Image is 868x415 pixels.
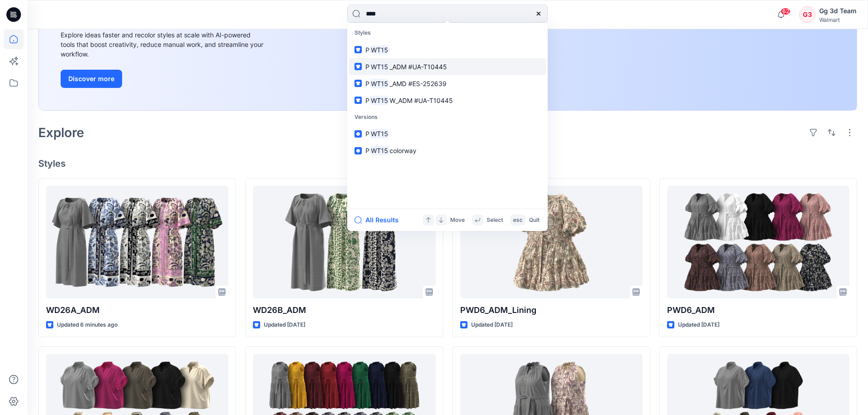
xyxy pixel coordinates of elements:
a: PWT15 [349,41,546,58]
span: P [365,147,370,154]
p: Updated [DATE] [471,320,513,330]
p: Updated [DATE] [264,320,305,330]
p: esc [513,215,523,225]
p: Select [487,215,503,225]
span: P [365,80,370,87]
p: Quit [529,215,539,225]
mark: WT15 [370,95,390,106]
span: _ADM #UA-T10445 [390,63,447,71]
p: Move [450,215,465,225]
span: P [365,130,370,138]
a: PWT15 [349,125,546,142]
a: PWD6_ADM [667,186,849,298]
a: Discover more [61,70,266,88]
p: Styles [349,25,546,41]
p: Updated [DATE] [678,320,719,330]
button: Discover more [61,70,122,88]
p: PWD6_ADM_Lining [460,304,642,317]
p: WD26A_ADM [46,304,228,317]
div: Gg 3d Team [819,5,857,16]
div: Explore ideas faster and recolor styles at scale with AI-powered tools that boost creativity, red... [61,30,266,59]
a: PWT15_ADM #UA-T10445 [349,58,546,75]
p: Updated 6 minutes ago [57,320,118,330]
span: P [365,46,370,54]
a: PWD6_ADM_Lining [460,186,642,298]
mark: WT15 [370,45,390,55]
a: PWT15colorway [349,142,546,159]
mark: WT15 [370,145,390,156]
span: P [365,97,370,104]
div: Walmart [819,16,857,23]
p: Versions [349,109,546,126]
p: WD26B_ADM [253,304,435,317]
p: PWD6_ADM [667,304,849,317]
span: P [365,63,370,71]
a: PWT15_AMD #ES-252639 [349,75,546,92]
a: PWT15W_ADM #UA-T10445 [349,92,546,109]
h4: Styles [38,158,857,169]
a: WD26B_ADM [253,186,435,298]
mark: WT15 [370,128,390,139]
span: 62 [781,8,791,15]
a: WD26A_ADM [46,186,228,298]
span: _AMD #ES-252639 [390,80,447,87]
mark: WT15 [370,61,390,72]
span: W_ADM #UA-T10445 [390,97,453,104]
span: colorway [390,147,416,154]
div: G3 [799,6,816,23]
h2: Explore [38,125,84,140]
mark: WT15 [370,78,390,89]
button: All Results [354,215,405,225]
